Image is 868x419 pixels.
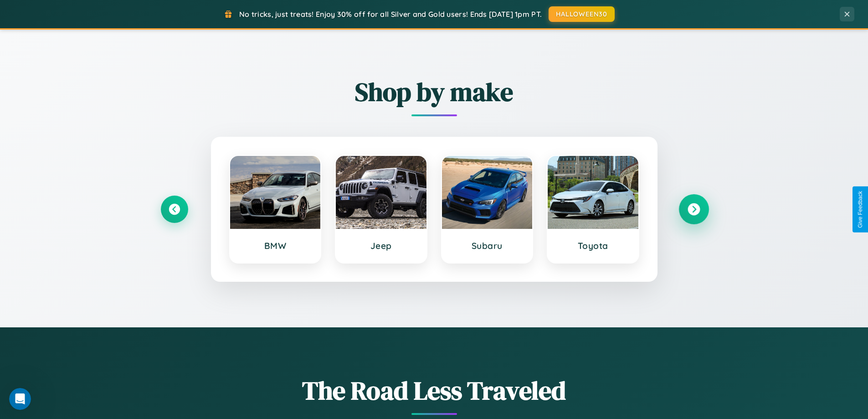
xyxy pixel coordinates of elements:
h3: Jeep [345,240,417,251]
h3: Subaru [451,240,524,251]
div: Give Feedback [857,191,863,228]
h1: The Road Less Traveled [161,373,708,408]
button: HALLOWEEN30 [549,6,615,22]
iframe: Intercom live chat [9,388,31,410]
h2: Shop by make [161,74,708,109]
span: No tricks, just treats! Enjoy 30% off for all Silver and Gold users! Ends [DATE] 1pm PT. [239,10,542,19]
h3: BMW [239,240,312,251]
h3: Toyota [557,240,629,251]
